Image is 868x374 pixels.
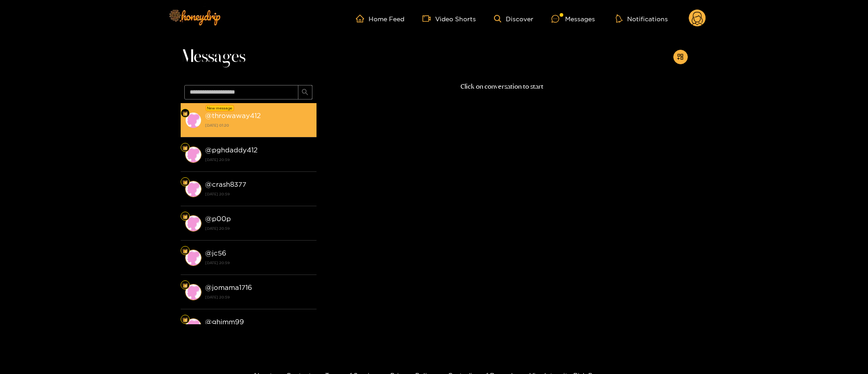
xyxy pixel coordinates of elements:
[205,215,231,223] strong: @ p00p
[317,81,688,92] p: Click on conversation to start
[205,190,312,198] strong: [DATE] 20:59
[302,89,308,96] span: search
[182,248,188,254] img: Fan Level
[185,181,201,197] img: conversation
[298,85,312,99] button: search
[205,318,244,326] strong: @ ghimm99
[205,224,312,232] strong: [DATE] 20:59
[181,46,245,68] span: Messages
[205,180,246,188] strong: @ crash8377
[356,14,369,23] span: home
[422,14,435,23] span: video-camera
[206,105,234,111] div: New message
[422,14,476,23] a: Video Shorts
[205,249,226,257] strong: @ jc56
[185,147,201,163] img: conversation
[182,283,188,288] img: Fan Level
[613,14,671,23] button: Notifications
[185,284,201,300] img: conversation
[185,318,201,335] img: conversation
[494,15,533,23] a: Discover
[551,14,595,24] div: Messages
[185,250,201,266] img: conversation
[182,180,188,185] img: Fan Level
[356,14,404,23] a: Home Feed
[182,317,188,322] img: Fan Level
[182,214,188,219] img: Fan Level
[185,112,201,128] img: conversation
[677,53,684,61] span: appstore-add
[182,145,188,151] img: Fan Level
[205,156,312,164] strong: [DATE] 20:59
[205,121,312,129] strong: [DATE] 01:20
[205,284,252,291] strong: @ jomama1716
[205,293,312,301] strong: [DATE] 20:59
[205,112,261,119] strong: @ throwaway412
[182,111,188,116] img: Fan Level
[205,259,312,267] strong: [DATE] 20:59
[185,215,201,232] img: conversation
[205,146,258,154] strong: @ pghdaddy412
[673,50,688,64] button: appstore-add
